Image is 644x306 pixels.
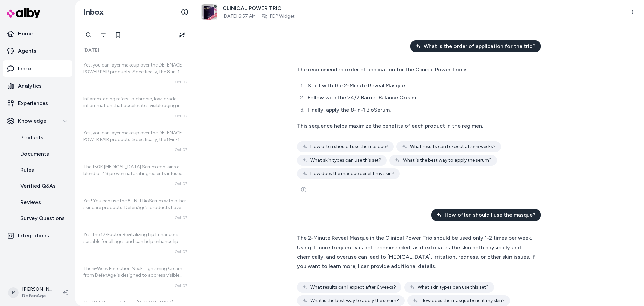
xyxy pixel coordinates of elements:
span: Oct 07 [175,249,187,254]
span: Oct 07 [175,283,187,288]
p: Verified Q&As [20,182,56,190]
p: [PERSON_NAME] [22,286,52,293]
span: What results can I expect after 6 weeks? [410,143,496,150]
a: Yes, you can layer makeup over the DEFENAGE POWER PAIR products. Specifically, the 8-in-1 BioSeru... [75,124,196,158]
span: The 150K [MEDICAL_DATA] Serum contains a blend of 48 proven natural ingredients infused at their ... [83,164,187,284]
span: P [8,287,19,298]
span: What is the order of application for the trio? [424,42,535,50]
span: What skin types can use this set? [310,157,381,164]
span: What is the best way to apply the serum? [310,297,399,304]
a: Verified Q&As [14,178,72,194]
img: alby Logo [7,8,40,18]
span: DefenAge [22,293,52,299]
div: This sequence helps maximize the benefits of each product in the regimen. [297,121,483,131]
span: How does the masque benefit my skin? [421,297,505,304]
p: Reviews [20,198,41,206]
button: Filter [97,28,110,42]
li: Follow with the 24/7 Barrier Balance Cream. [306,93,483,102]
p: Documents [20,150,49,158]
span: Yes! You can use the 8-IN-1 BioSerum with other skincare products. DefenAge's products have diffe... [83,198,186,291]
span: How does the masque benefit my skin? [310,170,394,177]
p: Rules [20,166,34,174]
a: Agents [3,43,72,59]
li: Start with the 2-Minute Reveal Masque. [306,81,483,90]
span: Oct 07 [175,181,187,186]
span: [DATE] [83,47,99,54]
span: Yes, you can layer makeup over the DEFENAGE POWER PAIR products. Specifically, the 8-in-1 BioSeru... [83,62,187,135]
h2: Inbox [83,7,104,17]
p: Knowledge [18,117,46,125]
span: What skin types can use this set? [418,284,489,291]
a: Experiences [3,95,72,112]
span: How often should I use the masque? [310,143,388,150]
div: The recommended order of application for the Clinical Power Trio is: [297,65,483,74]
p: Experiences [18,99,48,107]
a: Inbox [3,60,72,77]
p: Integrations [18,232,49,240]
span: Inflamm-aging refers to chronic, low-grade inflammation that accelerates visible aging in the ski... [83,96,184,129]
a: Yes, the 12-Factor Revitalizing Lip Enhancer is suitable for all ages and can help enhance lip fu... [75,226,196,260]
a: Yes, you can layer makeup over the DEFENAGE POWER PAIR products. Specifically, the 8-in-1 BioSeru... [75,56,196,90]
a: The 150K [MEDICAL_DATA] Serum contains a blend of 48 proven natural ingredients infused at their ... [75,158,196,192]
p: Products [20,134,43,142]
a: Rules [14,162,72,178]
img: clinical_power_trio_1.png [202,4,217,20]
a: Integrations [3,228,72,244]
a: The 6-Week Perfection Neck Tightening Cream from DefenAge is designed to address visible signs of... [75,260,196,294]
p: Survey Questions [20,214,65,222]
a: Inflamm-aging refers to chronic, low-grade inflammation that accelerates visible aging in the ski... [75,90,196,124]
span: [DATE] 6:57 AM [223,13,256,20]
a: Reviews [14,194,72,210]
p: Home [18,30,33,38]
span: Oct 07 [175,79,187,85]
a: Home [3,26,72,42]
span: What results can I expect after 6 weeks? [310,284,396,291]
span: Oct 07 [175,113,187,119]
button: P[PERSON_NAME]DefenAge [4,282,58,303]
p: Analytics [18,82,42,90]
span: The 2-Minute Reveal Masque in the Clinical Power Trio should be used only 1-2 times per week. Usi... [297,235,535,269]
span: What is the best way to apply the serum? [403,157,492,164]
a: Survey Questions [14,210,72,226]
a: Products [14,130,72,146]
span: Oct 07 [175,215,187,220]
a: Analytics [3,78,72,94]
span: Yes, the 12-Factor Revitalizing Lip Enhancer is suitable for all ages and can help enhance lip fu... [83,232,181,258]
p: Agents [18,47,36,55]
p: Inbox [18,64,32,73]
span: · [258,13,259,20]
a: PDP Widget [270,13,295,20]
a: Yes! You can use the 8-IN-1 BioSerum with other skincare products. DefenAge's products have diffe... [75,192,196,226]
span: Yes, you can layer makeup over the DEFENAGE POWER PAIR products. Specifically, the 8-in-1 BioSeru... [83,130,187,203]
span: CLINICAL POWER TRIO [223,4,295,12]
button: Refresh [175,28,189,42]
li: Finally, apply the 8-in-1 BioSerum. [306,105,483,115]
button: Knowledge [3,113,72,129]
a: Documents [14,146,72,162]
span: How often should I use the masque? [445,211,535,219]
span: Oct 07 [175,147,187,152]
button: See more [297,183,310,196]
